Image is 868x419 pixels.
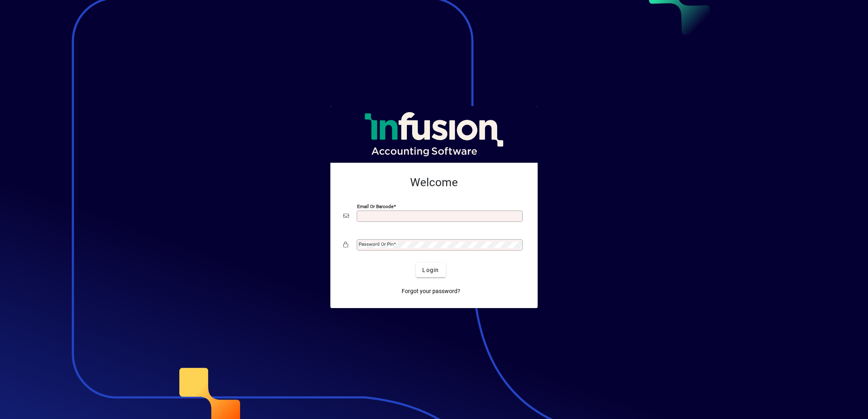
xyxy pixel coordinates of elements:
[402,287,460,296] span: Forgot your password?
[357,204,394,209] mat-label: Email or Barcode
[343,176,525,189] h2: Welcome
[398,284,464,298] a: Forgot your password?
[422,266,439,274] span: Login
[416,263,445,277] button: Login
[359,241,394,247] mat-label: Password or Pin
